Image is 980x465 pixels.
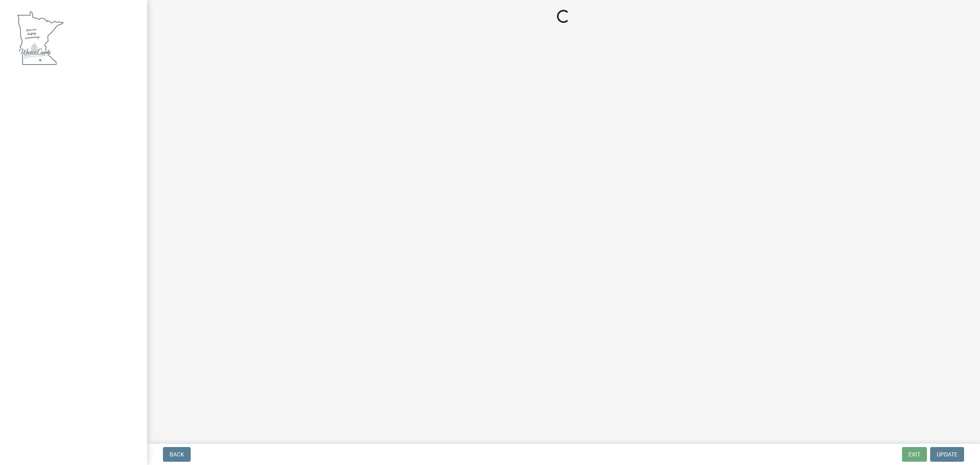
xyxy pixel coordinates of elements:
span: Update [937,451,958,458]
button: Update [930,447,964,462]
button: Exit [902,447,927,462]
img: Waseca County, Minnesota [16,9,65,67]
span: Back [169,451,184,458]
button: Back [163,447,191,462]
